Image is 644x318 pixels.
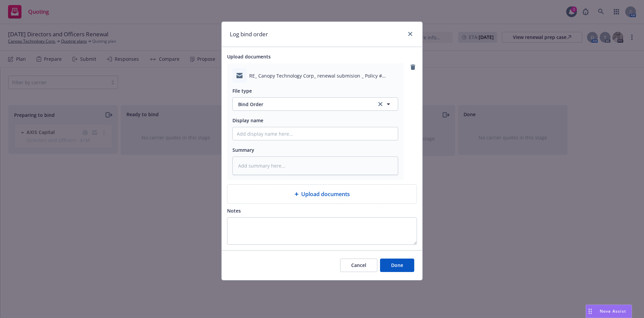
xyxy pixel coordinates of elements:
span: RE_ Canopy Technology Corp_ renewal submision _ Policy # AXIS00001296003 _ exp 8_31_25.msg [249,72,398,79]
a: clear selection [376,100,384,108]
span: File type [232,88,252,94]
div: Upload documents [227,184,417,204]
span: Upload documents [227,53,271,60]
a: remove [409,63,417,71]
input: Add display name here... [233,127,398,140]
span: Cancel [351,262,366,268]
a: close [406,30,414,38]
button: Bind Orderclear selection [232,97,398,111]
span: Bind Order [238,101,370,108]
div: Drag to move [586,305,594,318]
span: Display name [232,117,263,124]
button: Done [380,259,414,272]
button: Nova Assist [586,305,632,318]
span: Nova Assist [600,308,626,314]
span: Upload documents [301,190,350,198]
span: Summary [232,147,254,153]
span: Notes [227,208,241,214]
span: Done [391,262,403,268]
h1: Log bind order [230,30,268,39]
button: Cancel [340,259,377,272]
